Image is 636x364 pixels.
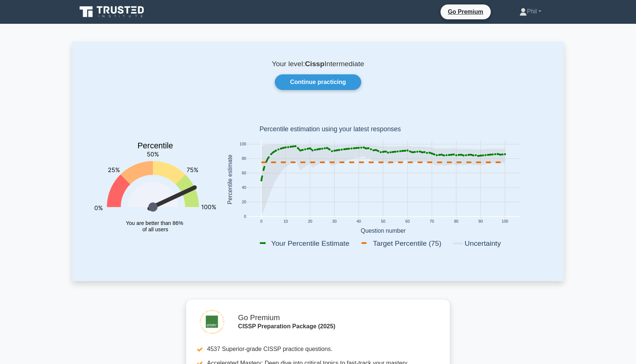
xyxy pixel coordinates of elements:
[244,215,246,219] text: 0
[227,155,233,204] text: Percentile estimate
[275,74,361,90] a: Continue practicing
[308,220,312,224] text: 20
[242,157,246,161] text: 80
[242,171,246,175] text: 60
[240,142,247,146] text: 100
[283,220,288,224] text: 10
[381,220,385,224] text: 50
[357,220,361,224] text: 40
[142,226,168,232] tspan: of all users
[406,220,410,224] text: 60
[502,220,508,224] text: 100
[430,220,434,224] text: 70
[305,60,324,68] b: Cissp
[361,228,406,234] text: Question number
[443,7,488,16] a: Go Premium
[126,220,183,226] tspan: You are better than 86%
[478,220,483,224] text: 90
[332,220,337,224] text: 30
[260,220,263,224] text: 0
[137,142,173,151] text: Percentile
[90,59,546,68] p: Your level: Intermediate
[242,186,246,190] text: 40
[260,126,401,133] text: Percentile estimation using your latest responses
[454,220,458,224] text: 80
[242,200,246,204] text: 20
[502,4,559,19] a: Phil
